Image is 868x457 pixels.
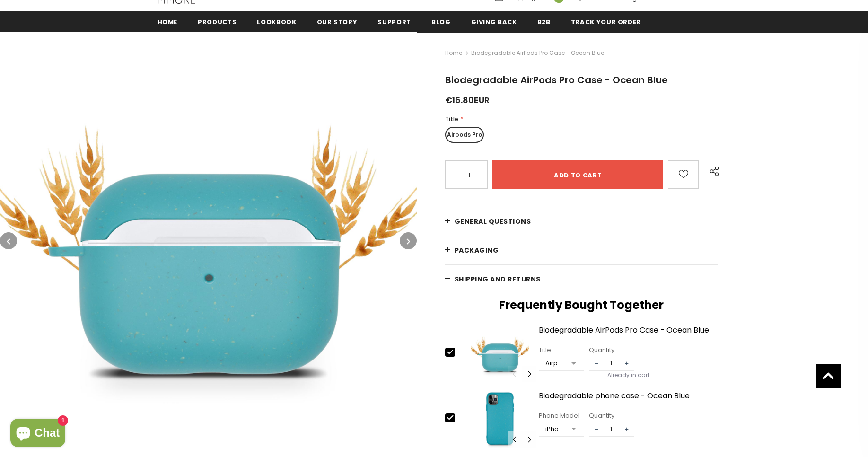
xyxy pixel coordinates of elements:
span: + [620,422,634,436]
span: Biodegradable AirPods Pro Case - Ocean Blue [471,47,604,59]
span: Products [198,18,237,26]
div: Already in cart [539,373,718,382]
a: Biodegradable AirPods Pro Case - Ocean Blue [539,326,718,343]
a: Home [445,47,462,59]
a: support [377,11,411,32]
span: Giving back [471,18,517,26]
a: Giving back [471,11,517,32]
span: − [589,356,604,370]
a: Blog [431,11,451,32]
div: Quantity [589,411,634,421]
span: €16.80EUR [445,94,490,106]
span: Lookbook [257,18,296,26]
img: iPhone 11 Pro Ocean Blue BIodegradable Case [464,389,536,448]
span: PACKAGING [455,246,499,255]
a: Shipping and returns [445,265,718,293]
span: Blog [431,18,451,26]
div: Phone Model [539,411,584,421]
span: Home [158,18,178,26]
div: Quantity [589,345,634,355]
inbox-online-store-chat: Shopify online store chat [8,419,68,449]
div: Title [539,345,584,355]
span: Biodegradable AirPods Pro Case - Ocean Blue [445,73,668,87]
span: Title [445,115,458,123]
img: Biodegradable AirPods Pro Case - Ocean Blue image 0 [464,324,536,382]
a: PACKAGING [445,236,718,264]
span: support [377,18,411,26]
a: Home [158,11,178,32]
div: iPhone 11 PRO MAX [545,424,565,434]
h2: Frequently Bought Together [445,298,718,312]
span: Our Story [317,18,358,26]
span: General Questions [455,217,531,226]
a: B2B [537,11,551,32]
span: B2B [537,18,551,26]
span: + [620,356,634,370]
a: Our Story [317,11,358,32]
a: Lookbook [257,11,296,32]
div: Airpods Pro [545,359,565,368]
a: Track your order [571,11,641,32]
input: Add to cart [492,160,664,189]
a: General Questions [445,207,718,236]
a: Products [198,11,237,32]
span: Shipping and returns [455,274,541,284]
a: Biodegradable phone case - Ocean Blue [539,392,718,408]
span: − [589,422,604,436]
label: Airpods Pro [445,127,484,143]
span: Track your order [571,18,641,26]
